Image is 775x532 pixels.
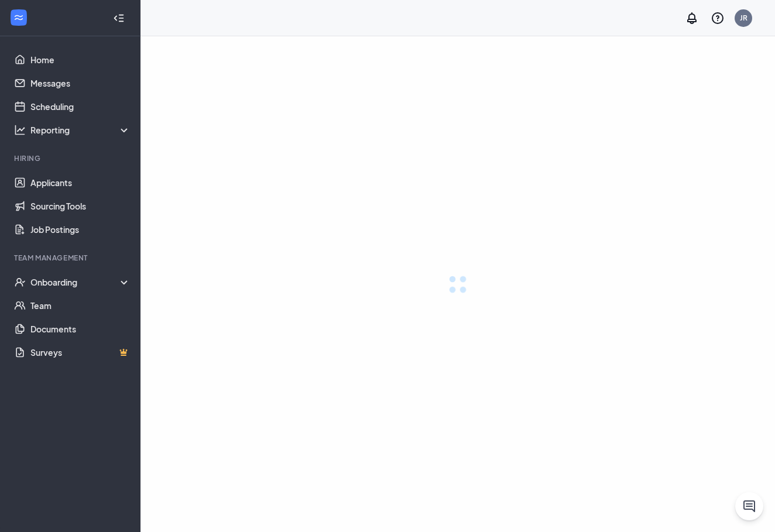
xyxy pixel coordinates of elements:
svg: Collapse [113,12,125,24]
a: Documents [30,317,131,341]
div: JR [740,13,747,23]
a: Home [30,48,131,71]
svg: QuestionInfo [711,11,725,25]
a: Messages [30,71,131,95]
div: Onboarding [30,276,131,288]
svg: ChatActive [742,499,756,513]
a: SurveysCrown [30,341,131,364]
a: Scheduling [30,95,131,118]
div: Reporting [30,124,131,136]
div: Hiring [14,153,128,163]
a: Applicants [30,171,131,194]
a: Sourcing Tools [30,194,131,218]
svg: UserCheck [14,276,26,288]
button: ChatActive [735,492,763,520]
a: Job Postings [30,218,131,241]
svg: WorkstreamLogo [13,12,25,23]
svg: Notifications [685,11,699,25]
div: Team Management [14,253,128,263]
a: Team [30,294,131,317]
svg: Analysis [14,124,26,136]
